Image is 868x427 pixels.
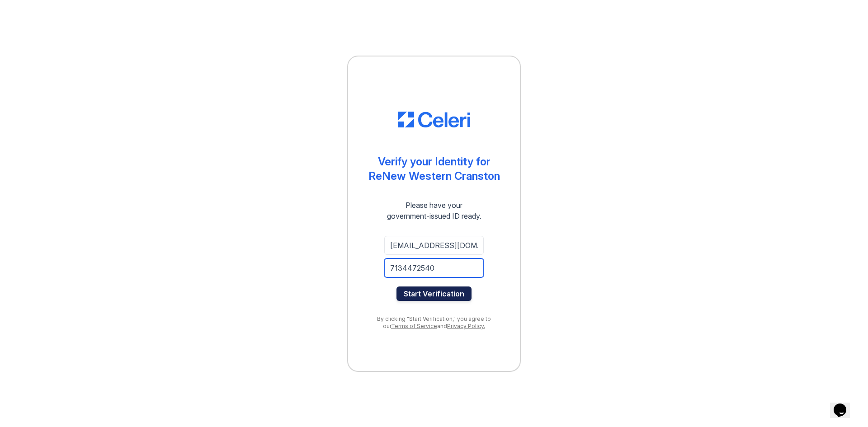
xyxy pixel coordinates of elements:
[384,258,484,277] input: Phone
[391,323,437,329] a: Terms of Service
[447,323,485,329] a: Privacy Policy.
[396,286,472,301] button: Start Verification
[830,391,859,418] iframe: chat widget
[398,112,470,128] img: CE_Logo_Blue-a8612792a0a2168367f1c8372b55b34899dd931a85d93a1a3d3e32e68fde9ad4.png
[366,315,502,330] div: By clicking "Start Verification," you agree to our and
[368,155,500,183] div: Verify your Identity for ReNew Western Cranston
[384,236,484,255] input: Email
[371,200,498,221] div: Please have your government-issued ID ready.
